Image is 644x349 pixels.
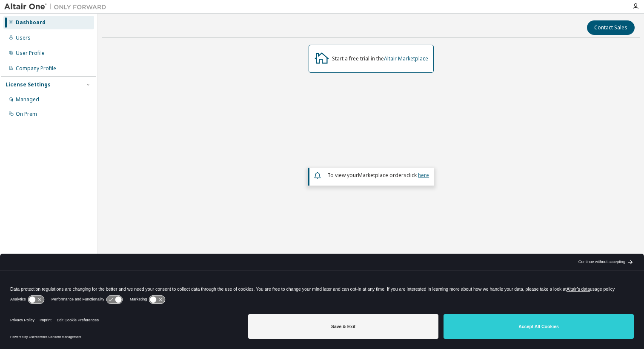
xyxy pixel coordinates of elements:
div: Managed [16,96,39,103]
span: To view your click [327,172,429,179]
div: License Settings [6,81,51,88]
div: Users [16,34,31,41]
button: Contact Sales [587,20,635,35]
div: Dashboard [16,19,46,26]
div: Company Profile [16,65,56,72]
a: here [418,172,429,179]
div: On Prem [16,111,37,117]
a: Altair Marketplace [384,55,428,62]
img: Altair One [4,3,111,11]
div: Start a free trial in the [332,55,428,62]
em: Marketplace orders [358,172,406,179]
div: User Profile [16,50,45,57]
